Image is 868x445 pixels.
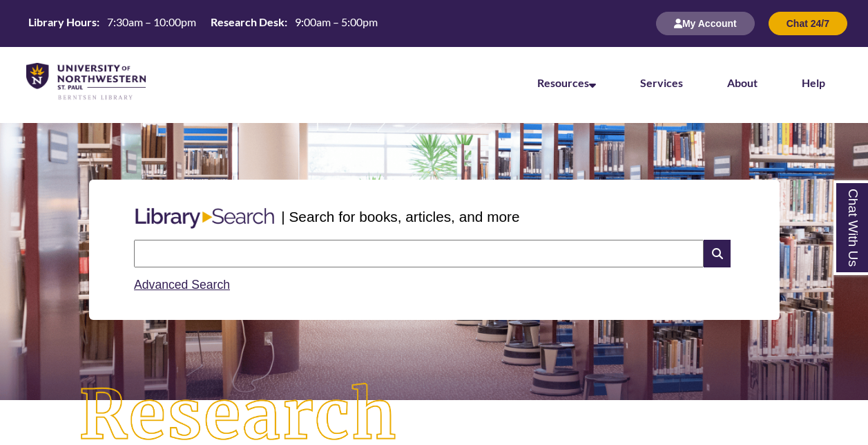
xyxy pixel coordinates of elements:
button: Chat 24/7 [769,12,847,35]
th: Library Hours: [23,15,102,30]
a: Help [802,76,825,89]
img: Libary Search [128,202,281,234]
button: My Account [656,12,755,35]
a: Hours Today [23,15,383,33]
span: 7:30am – 10:00pm [107,15,196,28]
img: UNWSP Library Logo [26,63,146,101]
i: Search [704,240,730,267]
table: Hours Today [23,15,383,32]
a: Services [640,76,683,89]
a: Advanced Search [134,278,230,292]
a: Chat 24/7 [769,17,847,29]
a: About [727,76,758,89]
a: Resources [537,76,596,89]
th: Research Desk: [205,15,289,30]
span: 9:00am – 5:00pm [295,15,378,28]
a: My Account [656,17,755,29]
p: | Search for books, articles, and more [281,206,519,227]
